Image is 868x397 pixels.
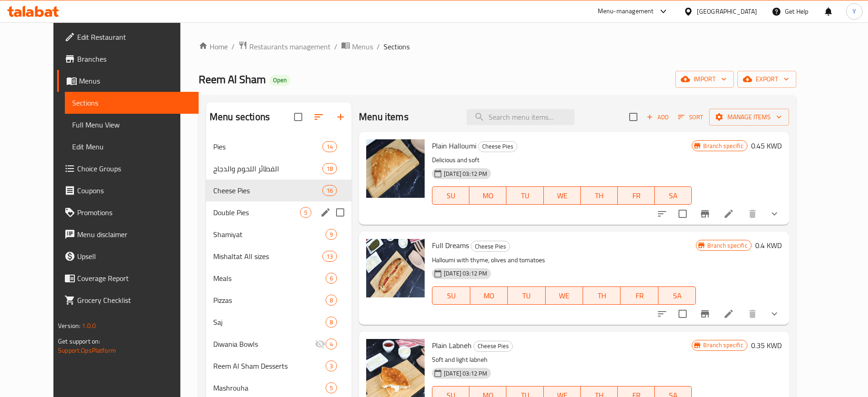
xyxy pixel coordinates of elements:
span: Open [269,76,290,84]
a: Branches [57,48,198,70]
button: SU [432,186,469,205]
div: Meals6 [206,267,352,289]
span: Pies [213,141,322,152]
li: / [377,41,380,52]
div: items [322,141,337,152]
span: Branch specific [700,341,747,349]
a: Sections [65,92,198,114]
span: Edit Menu [72,141,191,152]
span: SU [436,189,466,202]
div: الفطائر اللحوم والدجاج18 [206,158,352,180]
div: Reem Al Sham Desserts3 [206,355,352,377]
span: Branch specific [704,241,751,250]
button: FR [621,286,658,305]
h2: Menu items [359,110,409,124]
span: Cheese Pies [479,141,517,152]
button: Manage items [709,109,789,126]
span: Cheese Pies [213,185,322,196]
span: Full Menu View [72,119,191,130]
button: Add [643,110,672,124]
a: Choice Groups [57,158,198,180]
span: Full Dreams [432,238,469,252]
div: Pies14 [206,136,352,158]
div: items [300,207,311,218]
span: Menus [79,75,191,86]
div: [GEOGRAPHIC_DATA] [697,6,757,16]
a: Grocery Checklist [57,289,198,311]
span: Reem Al Sham [199,69,266,90]
span: Pizzas [213,295,326,306]
span: Reem Al Sham Desserts [213,360,326,371]
button: SU [432,286,470,305]
span: import [683,74,726,85]
div: Diwania Bowls [213,339,315,349]
button: TH [583,286,621,305]
span: الفطائر اللحوم والدجاج [213,163,322,174]
button: sort-choices [651,203,673,225]
span: Y [852,6,856,16]
span: Get support on: [58,335,100,347]
button: Sort [676,110,705,124]
a: Upsell [57,245,198,267]
span: Sections [72,97,191,108]
span: Plain Halloumi [432,139,476,153]
div: Shamiyat [213,229,326,240]
span: Sort items [672,110,709,124]
span: 8 [326,318,337,327]
button: Branch-specific-item [694,303,716,325]
h2: Menu sections [210,110,270,124]
span: Meals [213,273,326,284]
span: Plain Labneh [432,339,472,352]
img: Full Dreams [366,239,425,297]
a: Promotions [57,201,198,223]
span: 6 [326,274,337,283]
button: WE [546,286,583,305]
span: Select to update [673,304,692,323]
span: WE [549,289,579,302]
span: Add [645,112,670,122]
span: TH [584,189,614,202]
h6: 0.35 KWD [751,339,782,352]
button: edit [319,206,332,219]
span: WE [547,189,577,202]
span: 18 [323,164,337,173]
span: [DATE] 03:12 PM [440,369,491,378]
div: Mishaltat All sizes [213,251,322,262]
div: Cheese Pies16 [206,180,352,201]
div: items [326,382,337,393]
span: Saj [213,317,326,328]
span: Sort sections [308,106,330,128]
span: TU [510,189,540,202]
span: 3 [326,362,337,371]
input: search [467,109,574,125]
span: Restaurants management [249,41,331,52]
button: Add section [330,106,352,128]
span: Coverage Report [77,273,191,284]
span: SA [658,189,688,202]
span: Add item [643,110,672,124]
span: FR [624,289,654,302]
span: Mashrouha [213,382,326,393]
a: Menus [341,41,373,53]
a: Full Menu View [65,114,198,136]
div: Double Pies5edit [206,201,352,223]
span: Select to update [673,204,692,223]
span: 8 [326,296,337,305]
div: Cheese Pies [471,241,510,252]
span: Cheese Pies [474,341,512,351]
a: Edit menu item [723,208,734,219]
a: Coverage Report [57,267,198,289]
li: / [334,41,337,52]
span: Menu disclaimer [77,229,191,240]
div: items [326,339,337,349]
span: Menus [352,41,373,52]
div: Diwania Bowls4 [206,333,352,355]
div: Cheese Pies [478,141,517,152]
h6: 0.4 KWD [755,239,782,252]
